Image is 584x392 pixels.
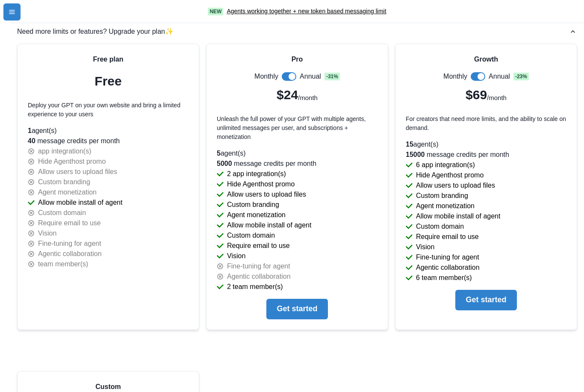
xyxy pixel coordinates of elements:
p: agent(s) [217,148,378,159]
p: Hide Agenthost promo [38,156,106,167]
p: $24 [277,85,298,104]
div: Need more limits or features? Upgrade your plan ✨ [17,27,569,37]
p: Fine-tuning for agent [38,239,101,249]
p: Hide Agenthost promo [416,170,484,180]
p: message credits per month [406,150,566,160]
p: Require email to use [227,241,290,251]
p: Annual [489,71,510,82]
p: Allow users to upload files [227,189,306,200]
p: Custom branding [416,191,468,201]
p: Allow users to upload files [416,180,495,191]
p: 2 app integration(s) [227,169,286,179]
p: message credits per month [217,159,378,169]
p: Agent monetization [227,210,286,220]
p: Agent monetization [416,201,475,211]
p: Deploy your GPT on your own website and bring a limited experience to your users [28,101,189,119]
p: Vision [38,228,56,239]
p: Custom domain [416,221,464,232]
p: app integration(s) [38,146,91,156]
p: Allow mobile install of agent [38,197,122,208]
p: Fine-tuning for agent [416,252,479,262]
button: Need more limits or features? Upgrade your plan✨ [10,23,584,40]
p: Growth [474,54,498,65]
p: Agentic collaboration [416,262,480,273]
p: Annual [300,71,321,82]
p: Agentic collaboration [38,249,102,259]
p: /month [487,93,507,103]
p: For creators that need more limits, and the ability to scale on demand. [406,115,566,133]
button: menu-icon [3,3,21,21]
p: Agentic collaboration [227,271,291,282]
p: Vision [416,242,434,252]
p: 6 app integration(s) [416,160,475,170]
p: Monthly [443,71,467,82]
p: Custom branding [38,177,90,187]
p: /month [298,93,318,103]
span: 5000 [217,160,232,167]
p: Allow mobile install of agent [227,220,311,230]
p: message credits per month [28,136,189,146]
p: Fine-tuning for agent [227,261,290,271]
p: Monthly [254,71,278,82]
p: agent(s) [406,139,566,150]
a: Agents working together + new token based messaging limit [227,7,386,16]
span: New [208,8,223,15]
span: 15 [406,141,413,148]
p: 6 team member(s) [416,273,472,283]
span: 1 [28,127,32,134]
p: $69 [466,85,487,104]
span: 40 [28,137,35,144]
p: Unleash the full power of your GPT with multiple agents, unlimited messages per user, and subscri... [217,115,378,141]
button: Get started [266,299,327,319]
button: Get started [455,290,516,310]
p: Free [94,71,121,91]
span: - 31 % [324,73,340,80]
p: 2 team member(s) [227,282,283,292]
span: 15000 [406,151,425,158]
p: Custom domain [38,208,86,218]
p: Hide Agenthost promo [227,179,295,189]
p: Allow mobile install of agent [416,211,500,221]
p: Custom branding [227,200,279,210]
p: team member(s) [38,259,88,269]
p: Free plan [93,54,123,65]
p: Pro [292,54,303,65]
p: Vision [227,251,245,261]
p: Require email to use [416,232,479,242]
p: Custom [95,382,121,392]
p: Custom domain [227,230,275,241]
span: 5 [217,150,221,157]
p: agent(s) [28,126,189,136]
p: Allow users to upload files [38,167,117,177]
p: Agent monetization [38,187,97,197]
p: Require email to use [38,218,101,228]
span: - 23 % [513,73,529,80]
